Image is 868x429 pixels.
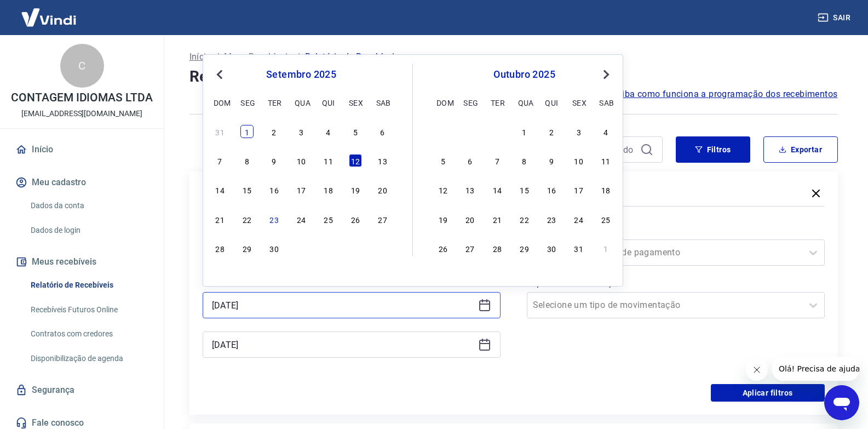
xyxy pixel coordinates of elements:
[436,183,450,196] div: Choose domingo, 12 de outubro de 2025
[240,183,254,196] div: Choose segunda-feira, 15 de setembro de 2025
[599,154,612,167] div: Choose sábado, 11 de outubro de 2025
[436,242,450,255] div: Choose domingo, 26 de outubro de 2025
[815,8,855,28] button: Sair
[295,183,308,196] div: Choose quarta-feira, 17 de setembro de 2025
[599,125,612,138] div: Choose sábado, 4 de outubro de 2025
[572,154,585,167] div: Choose sexta-feira, 10 de outubro de 2025
[26,299,151,321] a: Recebíveis Futuros Online
[491,154,504,167] div: Choose terça-feira, 7 de outubro de 2025
[463,154,476,167] div: Choose segunda-feira, 6 de outubro de 2025
[295,154,308,167] div: Choose quarta-feira, 10 de setembro de 2025
[436,154,450,167] div: Choose domingo, 5 de outubro de 2025
[268,96,281,109] div: ter
[268,154,281,167] div: Choose terça-feira, 9 de setembro de 2025
[240,242,254,255] div: Choose segunda-feira, 29 de setembro de 2025
[599,213,612,226] div: Choose sábado, 25 de outubro de 2025
[572,125,585,138] div: Choose sexta-feira, 3 de outubro de 2025
[772,357,859,381] iframe: Mensagem da empresa
[349,154,362,167] div: Choose sexta-feira, 12 de setembro de 2025
[214,213,227,226] div: Choose domingo, 21 de setembro de 2025
[322,213,335,226] div: Choose quinta-feira, 25 de setembro de 2025
[305,50,399,64] p: Relatório de Recebíveis
[268,242,281,255] div: Choose terça-feira, 30 de setembro de 2025
[545,242,558,255] div: Choose quinta-feira, 30 de outubro de 2025
[676,136,750,163] button: Filtros
[491,183,504,196] div: Choose terça-feira, 14 de outubro de 2025
[212,297,474,313] input: Data inicial
[240,96,254,109] div: seg
[545,125,558,138] div: Choose quinta-feira, 2 de outubro de 2025
[612,88,838,101] a: Saiba como funciona a programação dos recebimentos
[572,183,585,196] div: Choose sexta-feira, 17 de outubro de 2025
[435,123,614,256] div: month 2025-10
[545,154,558,167] div: Choose quinta-feira, 9 de outubro de 2025
[295,96,308,109] div: qua
[599,242,612,255] div: Choose sábado, 1 de novembro de 2025
[436,213,450,226] div: Choose domingo, 19 de outubro de 2025
[376,183,389,196] div: Choose sábado, 20 de setembro de 2025
[746,359,768,381] iframe: Fechar mensagem
[349,125,362,138] div: Choose sexta-feira, 5 de setembro de 2025
[463,213,476,226] div: Choose segunda-feira, 20 de outubro de 2025
[11,92,153,104] p: CONTAGEM IDIOMAS LTDA
[545,183,558,196] div: Choose quinta-feira, 16 de outubro de 2025
[216,50,220,64] p: /
[322,154,335,167] div: Choose quinta-feira, 11 de setembro de 2025
[600,68,613,81] button: Next Month
[224,50,292,64] p: Meus Recebíveis
[435,68,614,81] div: outubro 2025
[463,96,476,109] div: seg
[26,347,151,370] a: Disponibilização de agenda
[322,96,335,109] div: qui
[436,125,450,138] div: Choose domingo, 28 de setembro de 2025
[599,183,612,196] div: Choose sábado, 18 de outubro de 2025
[529,277,823,290] label: Tipo de Movimentação
[21,108,142,119] p: [EMAIL_ADDRESS][DOMAIN_NAME]
[296,50,300,64] p: /
[295,242,308,255] div: Choose quarta-feira, 1 de outubro de 2025
[436,96,450,109] div: dom
[26,219,151,242] a: Dados de login
[268,213,281,226] div: Choose terça-feira, 23 de setembro de 2025
[349,183,362,196] div: Choose sexta-feira, 19 de setembro de 2025
[214,183,227,196] div: Choose domingo, 14 de setembro de 2025
[518,183,531,196] div: Choose quarta-feira, 15 de outubro de 2025
[13,250,151,274] button: Meus recebíveis
[212,336,474,353] input: Data final
[26,195,151,217] a: Dados da conta
[529,224,823,237] label: Forma de Pagamento
[322,183,335,196] div: Choose quinta-feira, 18 de setembro de 2025
[268,125,281,138] div: Choose terça-feira, 2 de setembro de 2025
[572,242,585,255] div: Choose sexta-feira, 31 de outubro de 2025
[189,50,211,64] p: Início
[349,242,362,255] div: Choose sexta-feira, 3 de outubro de 2025
[214,125,227,138] div: Choose domingo, 31 de agosto de 2025
[545,213,558,226] div: Choose quinta-feira, 23 de outubro de 2025
[7,8,92,16] span: Olá! Precisa de ajuda?
[214,96,227,109] div: dom
[240,213,254,226] div: Choose segunda-feira, 22 de setembro de 2025
[295,213,308,226] div: Choose quarta-feira, 24 de setembro de 2025
[763,136,838,163] button: Exportar
[376,242,389,255] div: Choose sábado, 4 de outubro de 2025
[376,154,389,167] div: Choose sábado, 13 de setembro de 2025
[376,96,389,109] div: sab
[599,96,612,109] div: sab
[711,384,825,402] button: Aplicar filtros
[295,125,308,138] div: Choose quarta-feira, 3 de setembro de 2025
[349,213,362,226] div: Choose sexta-feira, 26 de setembro de 2025
[518,96,531,109] div: qua
[322,242,335,255] div: Choose quinta-feira, 2 de outubro de 2025
[518,125,531,138] div: Choose quarta-feira, 1 de outubro de 2025
[463,242,476,255] div: Choose segunda-feira, 27 de outubro de 2025
[518,213,531,226] div: Choose quarta-feira, 22 de outubro de 2025
[240,125,254,138] div: Choose segunda-feira, 1 de setembro de 2025
[26,323,151,345] a: Contratos com credores
[214,242,227,255] div: Choose domingo, 28 de setembro de 2025
[518,242,531,255] div: Choose quarta-feira, 29 de outubro de 2025
[213,68,226,81] button: Previous Month
[518,154,531,167] div: Choose quarta-feira, 8 de outubro de 2025
[189,66,838,88] h4: Relatório de Recebíveis
[491,96,504,109] div: ter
